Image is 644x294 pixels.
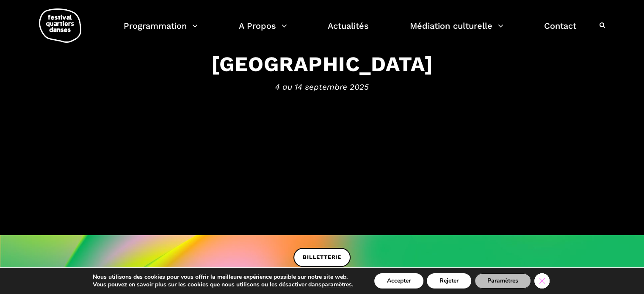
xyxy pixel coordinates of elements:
[544,19,576,44] a: Contact
[39,8,81,43] img: logo-fqd-med
[427,273,471,289] button: Rejeter
[60,27,585,77] h3: Festival de danse contemporaine à [GEOGRAPHIC_DATA]
[328,19,369,44] a: Actualités
[93,273,353,281] p: Nous utilisons des cookies pour vous offrir la meilleure expérience possible sur notre site web.
[321,281,352,289] button: paramètres
[410,19,503,44] a: Médiation culturelle
[60,80,585,93] span: 4 au 14 septembre 2025
[124,19,198,44] a: Programmation
[374,273,423,289] button: Accepter
[239,19,287,44] a: A Propos
[93,281,353,289] p: Vous pouvez en savoir plus sur les cookies que nous utilisons ou les désactiver dans .
[303,253,341,262] span: BILLETTERIE
[475,273,531,289] button: Paramètres
[534,273,550,289] button: Close GDPR Cookie Banner
[293,248,351,267] a: BILLETTERIE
